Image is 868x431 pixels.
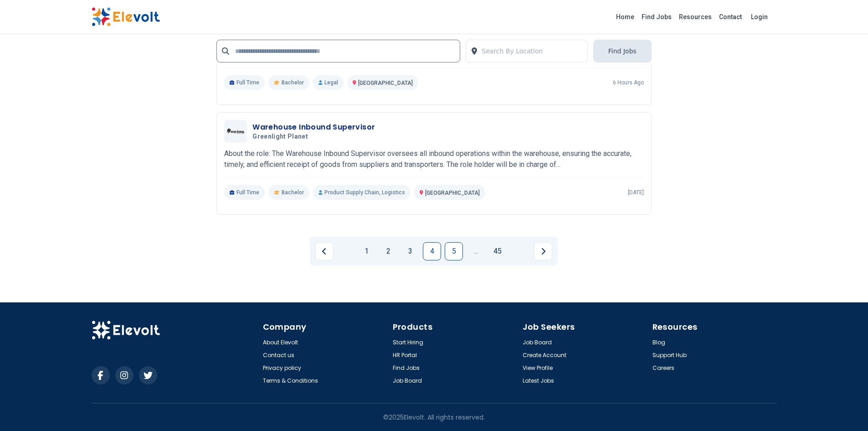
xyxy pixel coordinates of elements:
a: Resources [675,10,715,24]
a: Page 2 [379,242,397,260]
a: Jump forward [467,242,485,260]
a: Home [612,10,638,24]
a: Find Jobs [638,10,675,24]
p: Full Time [224,75,265,90]
a: Page 45 [488,242,507,260]
p: Full Time [224,185,265,200]
a: Terms & Conditions [263,377,318,384]
a: About Elevolt [263,339,298,346]
a: Page 3 [401,242,419,260]
p: 6 hours ago [613,79,644,86]
button: Find Jobs [593,40,652,62]
a: View Profile [523,364,553,372]
span: [GEOGRAPHIC_DATA] [358,80,413,86]
p: Product Supply Chain, Logistics [313,185,411,200]
h4: Job Seekers [523,321,647,333]
a: Start Hiring [393,339,423,346]
img: Greenlight Planet [226,128,245,134]
span: Bachelor [282,189,304,196]
a: Careers [652,364,674,372]
a: Privacy policy [263,364,301,372]
a: Find Jobs [393,364,420,372]
a: Latest Jobs [523,377,554,384]
a: Job Board [523,339,552,346]
p: Legal [313,75,344,90]
a: Contact us [263,352,294,359]
a: Create Account [523,352,566,359]
a: Job Board [393,377,422,384]
h4: Company [263,321,387,333]
a: Support Hub [652,352,687,359]
a: HR Portal [393,352,417,359]
a: Contact [715,10,745,24]
p: © 2025 Elevolt. All rights reserved. [383,413,485,422]
h4: Products [393,321,517,333]
ul: Pagination [315,242,552,260]
a: Greenlight PlanetWarehouse Inbound SupervisorGreenlight PlanetAbout the role: The Warehouse Inbou... [224,120,644,200]
a: Page 5 [445,242,463,260]
img: Elevolt [92,7,160,26]
span: [GEOGRAPHIC_DATA] [425,190,480,196]
a: Blog [652,339,665,346]
h3: Warehouse Inbound Supervisor [252,122,375,133]
a: Next page [534,242,552,260]
img: Elevolt [92,321,160,340]
a: Previous page [315,242,334,260]
a: Login [745,8,773,26]
p: About the role: The Warehouse Inbound Supervisor oversees all inbound operations within the wareh... [224,148,644,170]
a: Page 4 is your current page [423,242,441,260]
p: [DATE] [628,189,644,196]
span: Bachelor [282,79,304,86]
iframe: Chat Widget [822,387,868,431]
span: Greenlight Planet [252,133,308,141]
h4: Resources [652,321,777,333]
a: Page 1 [357,242,375,260]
